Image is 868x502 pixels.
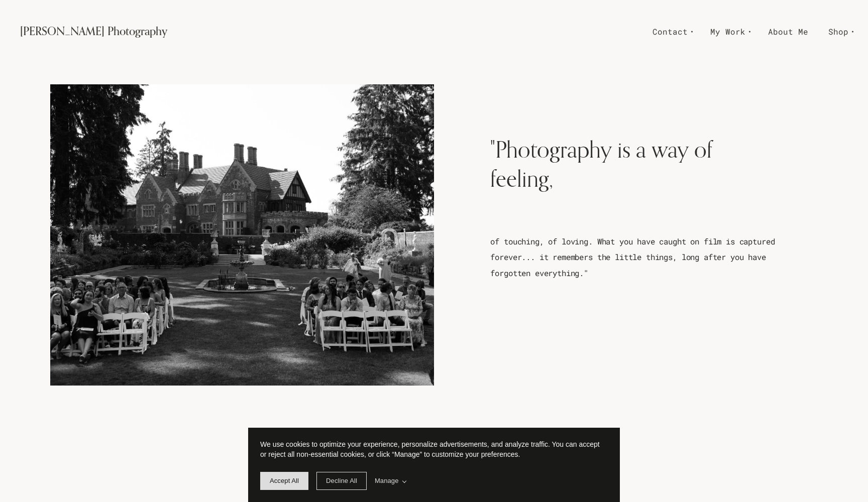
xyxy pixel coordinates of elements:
[490,233,778,281] p: of touching, of loving. What you have caught on film is captured forever... it remembers the litt...
[700,23,758,40] a: My Work
[270,477,299,484] span: Accept All
[710,24,745,39] span: My Work
[326,477,357,484] span: Decline All
[20,18,167,45] a: [PERSON_NAME] Photography
[758,23,818,40] a: About Me
[818,23,861,40] a: Shop
[653,24,688,39] span: Contact
[260,440,600,458] span: We use cookies to optimize your experience, personalize advertisements, and analyze traffic. You ...
[490,135,778,193] h2: "Photography is a way of feeling,
[375,476,406,486] span: Manage
[316,472,367,490] span: deny cookie message
[248,428,620,502] div: cookieconsent
[828,24,848,39] span: Shop
[260,472,308,490] span: allow cookie message
[642,23,700,40] a: Contact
